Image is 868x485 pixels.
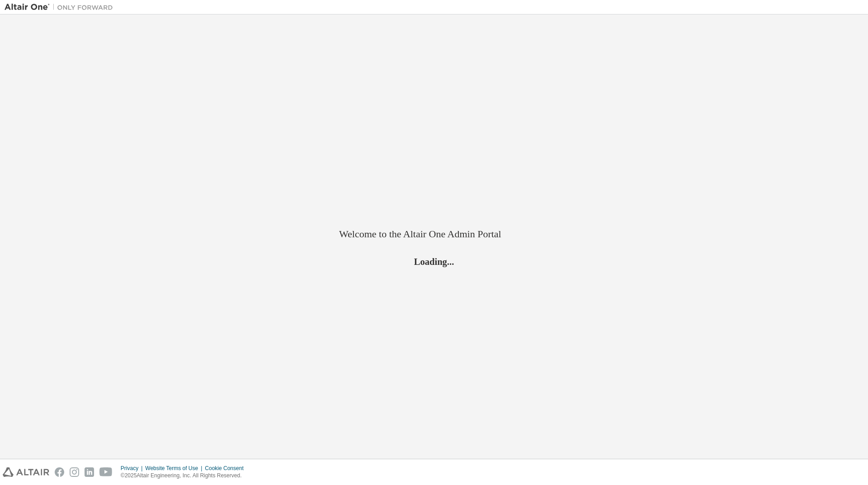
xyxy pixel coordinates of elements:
[145,465,205,472] div: Website Terms of Use
[85,467,94,477] img: linkedin.svg
[339,228,529,240] h2: Welcome to the Altair One Admin Portal
[205,465,249,472] div: Cookie Consent
[339,255,529,267] h2: Loading...
[121,472,249,480] p: © 2025 Altair Engineering, Inc. All Rights Reserved.
[5,3,118,12] img: Altair One
[70,467,79,477] img: instagram.svg
[121,465,145,472] div: Privacy
[3,467,49,477] img: altair_logo.svg
[55,467,64,477] img: facebook.svg
[99,467,113,477] img: youtube.svg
